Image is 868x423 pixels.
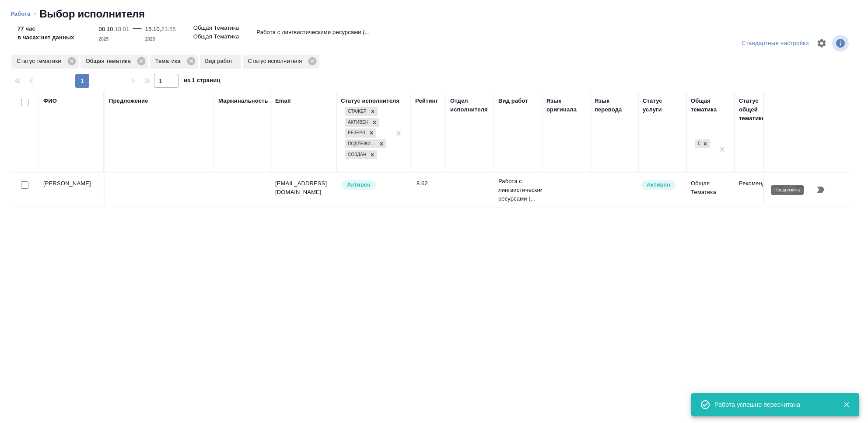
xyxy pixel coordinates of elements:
[347,180,371,189] p: Активен
[735,175,783,205] td: Рекомендован
[344,149,378,160] div: Стажер, Активен, Резерв, Подлежит внедрению, Создан
[344,117,380,128] div: Стажер, Активен, Резерв, Подлежит внедрению, Создан
[11,55,79,69] div: Статус тематики
[344,106,378,117] div: Стажер, Активен, Резерв, Подлежит внедрению, Создан
[694,139,711,149] div: Общая Тематика
[155,57,184,66] p: Тематика
[832,35,850,52] span: Посмотреть информацию
[643,97,682,114] div: Статус услуги
[837,401,855,409] button: Закрыть
[345,107,368,116] div: Стажер
[21,181,28,189] input: Выбери исполнителей, чтобы отправить приглашение на работу
[17,57,64,66] p: Статус тематики
[344,139,387,149] div: Стажер, Активен, Резерв, Подлежит внедрению, Создан
[345,150,367,159] div: Создан
[345,139,377,149] div: Подлежит внедрению
[34,10,36,18] li: ‹
[450,97,490,114] div: Отдел исполнителя
[256,28,370,37] p: Работа с лингвистическими ресурсами (...
[161,26,176,32] p: 23:55
[150,55,198,69] div: Тематика
[10,7,857,21] nav: breadcrumb
[714,400,830,409] div: Работа успешно пересчитана
[86,57,134,66] p: Общая тематика
[789,179,810,200] button: Открыть календарь загрузки
[248,57,305,66] p: Статус исполнителя
[133,21,142,44] div: —
[416,179,441,188] div: 8.62
[115,26,129,32] p: 18:01
[546,97,586,114] div: Язык оригинала
[647,180,670,189] p: Активен
[10,10,31,17] a: Работа
[498,177,538,203] p: Работа с лингвистическими ресурсами (...
[686,175,735,205] td: Общая Тематика
[345,128,367,138] div: Резерв
[344,128,377,139] div: Стажер, Активен, Резерв, Подлежит внедрению, Создан
[498,97,528,105] div: Вид работ
[739,97,778,123] div: Статус общей тематики
[811,33,832,54] span: Настроить таблицу
[193,24,239,32] p: Общая Тематика
[691,97,730,114] div: Общая тематика
[80,55,148,69] div: Общая тематика
[17,24,74,33] p: 77 час
[595,97,634,114] div: Язык перевода
[184,75,220,88] span: из 1 страниц
[695,139,700,149] div: Общая Тематика
[275,97,290,105] div: Email
[218,97,268,105] div: Маржинальность
[243,55,320,69] div: Статус исполнителя
[341,97,399,105] div: Статус исполнителя
[341,179,406,191] div: Рядовой исполнитель: назначай с учетом рейтинга
[345,118,370,127] div: Активен
[415,97,438,105] div: Рейтинг
[205,57,236,66] p: Вид работ
[145,26,161,32] p: 15.10,
[43,97,57,105] div: ФИО
[99,26,115,32] p: 08.10,
[768,179,789,200] button: Отправить предложение о работе
[109,97,148,105] div: Предложение
[39,175,105,205] td: [PERSON_NAME]
[739,37,811,50] div: split button
[275,179,332,197] p: [EMAIL_ADDRESS][DOMAIN_NAME]
[39,7,145,21] h2: Выбор исполнителя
